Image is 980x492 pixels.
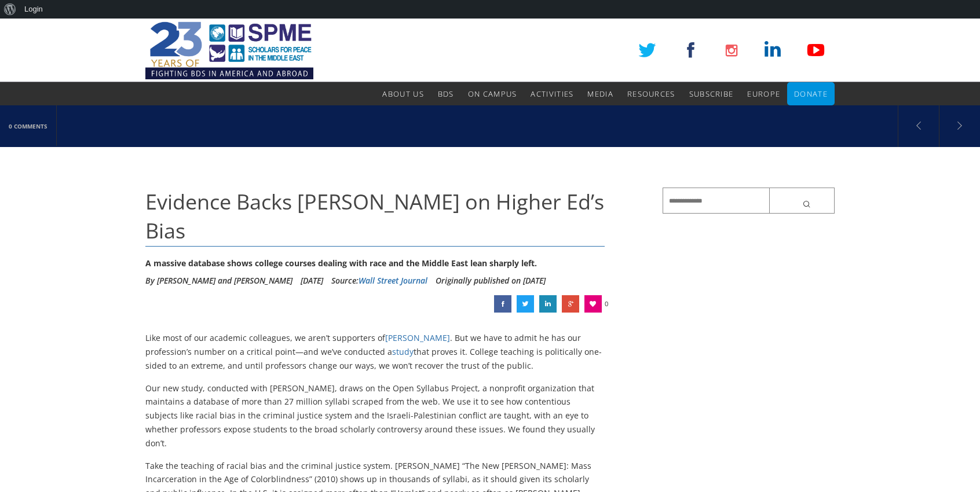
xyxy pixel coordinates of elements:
[359,275,427,286] a: Wall Street Journal
[605,295,608,313] span: 0
[385,332,450,343] a: [PERSON_NAME]
[145,255,605,272] div: A massive database shows college courses dealing with race and the Middle East lean sharply left.
[627,82,675,105] a: Resources
[747,82,780,105] a: Europe
[468,82,517,105] a: On Campus
[531,82,573,105] a: Activities
[382,82,423,105] a: About Us
[331,272,427,289] div: Source:
[689,89,734,99] span: Subscribe
[627,89,675,99] span: Resources
[517,295,534,313] a: Evidence Backs Trump on Higher Ed’s Bias
[587,82,613,105] a: Media
[145,272,292,289] li: By [PERSON_NAME] and [PERSON_NAME]
[382,89,423,99] span: About Us
[468,89,517,99] span: On Campus
[562,295,579,313] a: Evidence Backs Trump on Higher Ed’s Bias
[794,89,828,99] span: Donate
[494,295,511,313] a: Evidence Backs Trump on Higher Ed’s Bias
[145,381,605,450] p: Our new study, conducted with [PERSON_NAME], draws on the Open Syllabus Project, a nonprofit orga...
[436,272,546,289] li: Originally published on [DATE]
[145,188,604,245] span: Evidence Backs [PERSON_NAME] on Higher Ed’s Bias
[145,19,313,82] img: SPME
[392,346,414,357] a: study
[794,82,828,105] a: Donate
[145,331,605,372] p: Like most of our academic colleagues, we aren’t supporters of . But we have to admit he has our p...
[438,89,454,99] span: BDS
[539,295,557,313] a: Evidence Backs Trump on Higher Ed’s Bias
[301,272,323,289] li: [DATE]
[587,89,613,99] span: Media
[689,82,734,105] a: Subscribe
[747,89,780,99] span: Europe
[438,82,454,105] a: BDS
[531,89,573,99] span: Activities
